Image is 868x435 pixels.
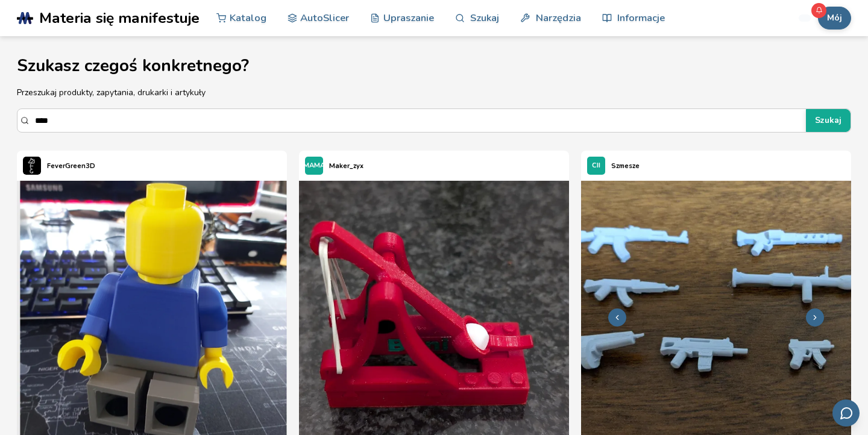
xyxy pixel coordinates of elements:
font: Szmesze [611,161,640,171]
button: Mój [818,7,851,30]
font: Upraszanie [383,11,434,25]
img: Profil FeverGreen3D [23,157,41,175]
button: Wyślij opinię e-mailem [832,399,860,427]
font: FeverGreen3D [47,161,95,171]
font: Mój [827,12,842,23]
font: MAMA [303,161,325,170]
button: Szukaj [806,109,851,132]
font: Przeszukaj produkty, zapytania, drukarki i artykuły [17,87,206,98]
a: Profil FeverGreen3DFeverGreen3D [17,151,101,181]
font: Szukaj [815,114,841,126]
font: Katalog [230,11,266,25]
font: Szukaj [470,11,499,25]
font: Informacje [617,11,665,25]
font: Narzędzia [536,11,581,25]
font: Maker_zyx [329,161,363,171]
font: Materia się manifestuje [39,8,200,28]
font: CII [592,161,600,170]
input: Szukaj [35,110,800,131]
font: AutoSlicer [300,11,349,25]
font: Szukasz czegoś konkretnego? [17,54,249,77]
